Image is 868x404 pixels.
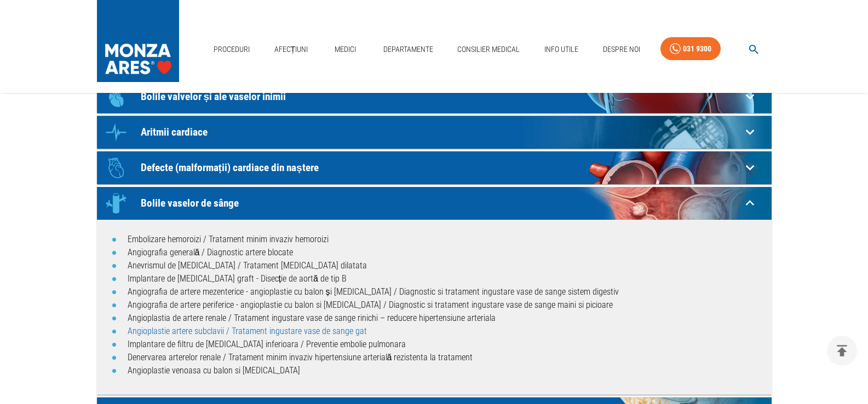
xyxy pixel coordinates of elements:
a: Implantare de filtru de [MEDICAL_DATA] inferioara / Preventie embolie pulmonara [128,339,406,349]
a: Anevrismul de [MEDICAL_DATA] / Tratament [MEDICAL_DATA] dilatata [128,260,367,271]
a: Angiografia de artere periferice - angioplastie cu balon si [MEDICAL_DATA] / Diagnostic si tratam... [128,300,613,310]
div: Icon [100,187,133,220]
p: Bolile valvelor și ale vaselor inimii [141,91,741,102]
a: Angioplastia de artere renale / Tratament ingustare vase de sange rinichi – reducere hipertensiun... [128,313,496,323]
a: Departamente [379,38,438,61]
div: Icon [100,80,133,113]
p: Bolile vaselor de sânge [141,197,741,209]
a: Implantare de [MEDICAL_DATA] graft - Disecție de aortă de tip B [128,273,347,284]
button: delete [827,336,857,366]
a: Despre Noi [599,38,645,61]
div: IconBolile valvelor și ale vaselor inimii [97,80,772,113]
a: Angioplastie venoasa cu balon si [MEDICAL_DATA] [128,365,300,376]
a: Info Utile [540,38,583,61]
div: Icon [100,116,133,149]
div: IconBolile vaselor de sânge [97,187,772,220]
a: Angiografia de artere mezenterice - angioplastie cu balon și [MEDICAL_DATA] / Diagnostic si trata... [128,286,619,297]
p: Aritmii cardiace [141,126,741,138]
a: 031 9300 [660,37,721,61]
a: Medici [328,38,363,61]
div: IconDefecte (malformații) cardiace din naștere [97,151,772,184]
a: Angiografia generală / Diagnostic artere blocate [128,247,294,257]
a: Angioplastie artere subclavii / Tratament ingustare vase de sange gat [128,326,367,336]
a: Embolizare hemoroizi / Tratament minim invaziv hemoroizi [128,234,329,244]
div: IconAritmii cardiace [97,116,772,149]
a: Consilier Medical [453,38,524,61]
div: Icon [100,151,133,184]
div: 031 9300 [683,42,711,56]
a: Afecțiuni [270,38,313,61]
a: Proceduri [209,38,254,61]
p: Defecte (malformații) cardiace din naștere [141,162,741,173]
a: Denervarea arterelor renale / Tratament minim invaziv hipertensiune arterială rezistenta la trata... [128,352,473,362]
div: IconInvestigații cardiologie [97,220,772,395]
